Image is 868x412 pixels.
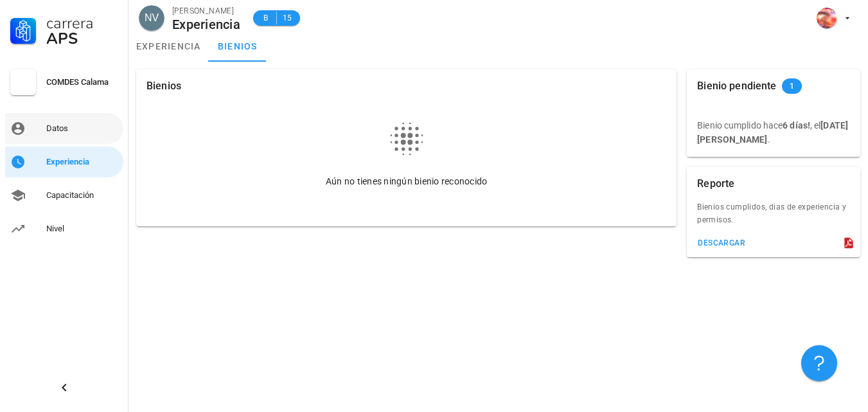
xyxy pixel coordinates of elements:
div: avatar [139,5,164,31]
div: Aún no tienes ningún bienio reconocido [154,175,659,188]
div: Nivel [46,224,118,234]
div: Bienio pendiente [697,69,776,103]
div: Datos [46,123,118,134]
a: Nivel [5,213,123,244]
button: descargar [692,234,750,252]
div: Bienios [146,69,181,103]
a: bienios [209,31,267,62]
a: Experiencia [5,147,123,177]
span: 533.33 pts [705,103,744,118]
span: Bienio cumplido hace , [697,120,812,130]
a: experiencia [128,31,209,62]
div: Experiencia [46,157,118,167]
a: Capacitación [5,180,123,211]
div: [PERSON_NAME] [172,4,240,17]
div: COMDES Calama [46,77,118,87]
div: Bienios cumplidos, dias de experiencia y permisos. [687,201,860,234]
span: 15 [282,12,292,24]
div: APS [46,31,118,46]
b: 6 días! [783,120,810,130]
span: B [261,12,271,24]
span: 1 [790,78,794,94]
div: avatar [817,8,837,28]
div: Reporte [697,167,734,201]
a: Datos [5,113,123,144]
div: Experiencia [172,17,240,31]
div: Capacitación [46,190,118,201]
span: NV [145,5,159,31]
div: descargar [697,238,745,247]
div: Carrera [46,15,118,31]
